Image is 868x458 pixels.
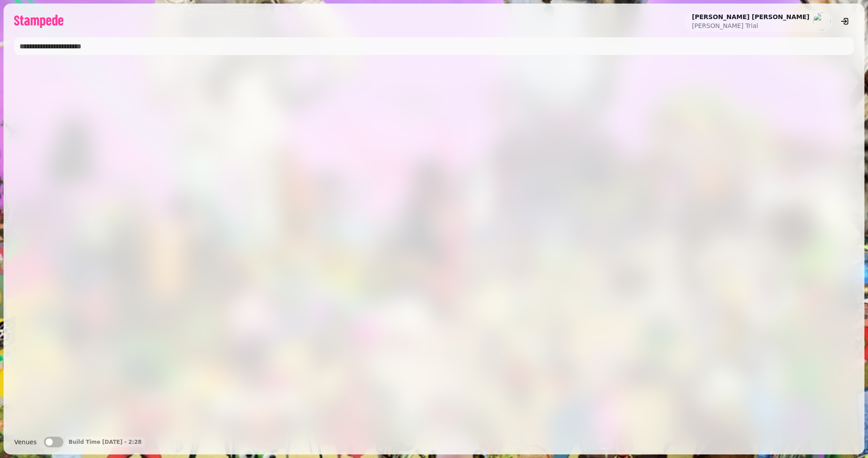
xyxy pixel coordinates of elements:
[836,12,854,30] button: logout
[69,438,142,446] p: Build Time [DATE] - 2:28
[692,21,809,30] p: [PERSON_NAME] Trial
[14,15,63,28] img: logo
[692,12,809,21] h2: [PERSON_NAME] [PERSON_NAME]
[14,437,37,447] label: Venues
[813,12,831,30] img: aHR0cHM6Ly93d3cuZ3JhdmF0YXIuY29tL2F2YXRhci9hYjJhYTc1M2Q0NWVmODFlNDFmNTljYTFlMmYzZjVlNj9zPTE1MCZkP...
